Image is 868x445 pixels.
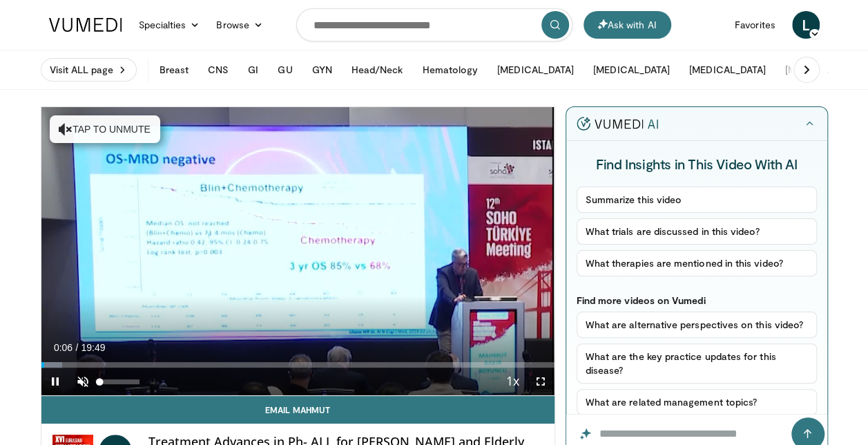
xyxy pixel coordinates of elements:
[577,218,817,245] button: What trials are discussed in this video?
[41,362,554,368] div: Progress Bar
[41,368,69,395] button: Pause
[303,56,340,84] button: GYN
[343,56,412,84] button: Head/Neck
[584,11,671,39] button: Ask with AI
[499,368,527,395] button: Playback Rate
[76,342,79,353] span: /
[577,294,817,306] p: Find more videos on Vumedi
[527,368,554,395] button: Fullscreen
[49,18,122,32] img: VuMedi Logo
[681,56,774,84] button: [MEDICAL_DATA]
[577,155,817,173] h4: Find Insights in This Video With AI
[41,107,554,396] video-js: Video Player
[585,56,678,84] button: [MEDICAL_DATA]
[269,56,300,84] button: GU
[208,11,271,39] a: Browse
[151,56,197,84] button: Breast
[577,250,817,276] button: What therapies are mentioned in this video?
[41,396,554,424] a: Email Mahmut
[131,11,209,39] a: Specialties
[81,342,105,353] span: 19:49
[41,58,137,82] a: Visit ALL page
[726,11,784,39] a: Favorites
[54,342,73,353] span: 0:06
[200,56,237,84] button: CNS
[50,115,160,143] button: Tap to unmute
[577,312,817,338] button: What are alternative perspectives on this video?
[792,11,820,39] a: L
[414,56,486,84] button: Hematology
[100,379,139,384] div: Volume Level
[489,56,582,84] button: [MEDICAL_DATA]
[577,389,817,415] button: What are related management topics?
[69,368,97,395] button: Unmute
[240,56,267,84] button: GI
[296,8,572,41] input: Search topics, interventions
[577,187,817,213] button: Summarize this video
[577,343,817,384] button: What are the key practice updates for this disease?
[577,117,658,131] img: vumedi-ai-logo.v2.svg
